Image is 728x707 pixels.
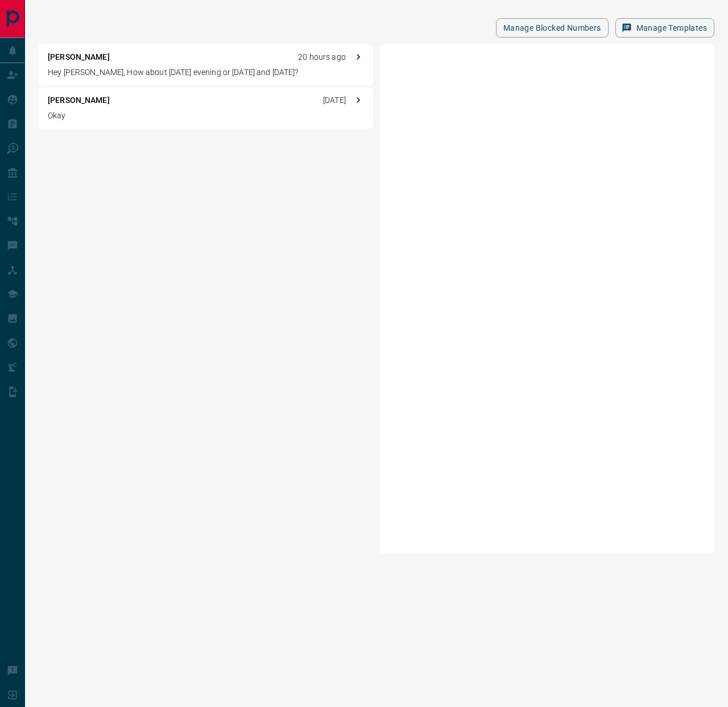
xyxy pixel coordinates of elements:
[323,94,346,106] p: [DATE]
[615,18,714,38] button: Manage Templates
[496,18,609,38] button: Manage Blocked Numbers
[48,67,364,78] p: Hey [PERSON_NAME], How about [DATE] evening or [DATE] and [DATE]?
[48,110,364,122] p: Okay
[298,51,346,63] p: 20 hours ago
[48,51,110,63] p: [PERSON_NAME]
[48,94,110,106] p: [PERSON_NAME]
